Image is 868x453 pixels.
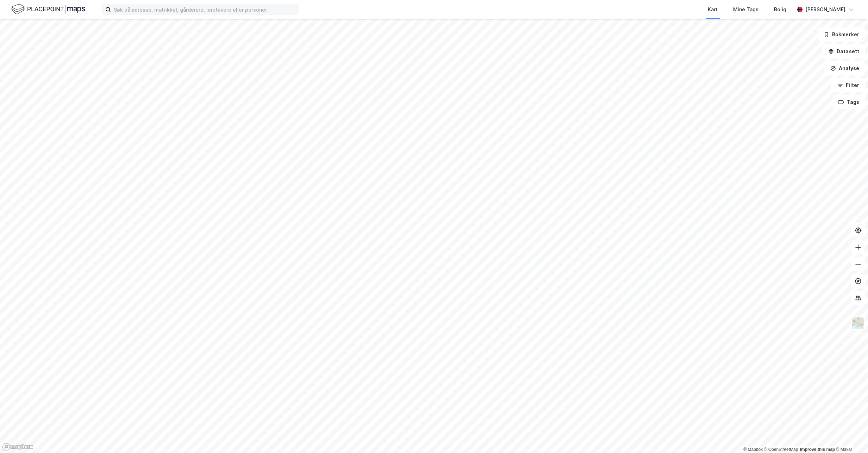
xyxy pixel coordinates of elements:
input: Søk på adresse, matrikkel, gårdeiere, leietakere eller personer [111,4,299,15]
div: [PERSON_NAME] [805,5,845,14]
div: Kart [708,5,718,14]
iframe: Chat Widget [833,419,868,453]
button: Tags [832,95,865,109]
button: Analyse [824,61,865,75]
a: Mapbox homepage [2,443,33,451]
button: Bokmerker [818,27,865,42]
img: logo.f888ab2527a4732fd821a326f86c7f29.svg [11,3,85,15]
button: Datasett [822,44,865,58]
a: Improve this map [800,447,835,452]
div: Kontrollprogram for chat [833,419,868,453]
a: OpenStreetMap [764,447,798,452]
a: Mapbox [743,447,763,452]
button: Filter [831,78,865,92]
div: Mine Tags [733,5,758,14]
div: Bolig [774,5,786,14]
img: Z [851,317,865,330]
